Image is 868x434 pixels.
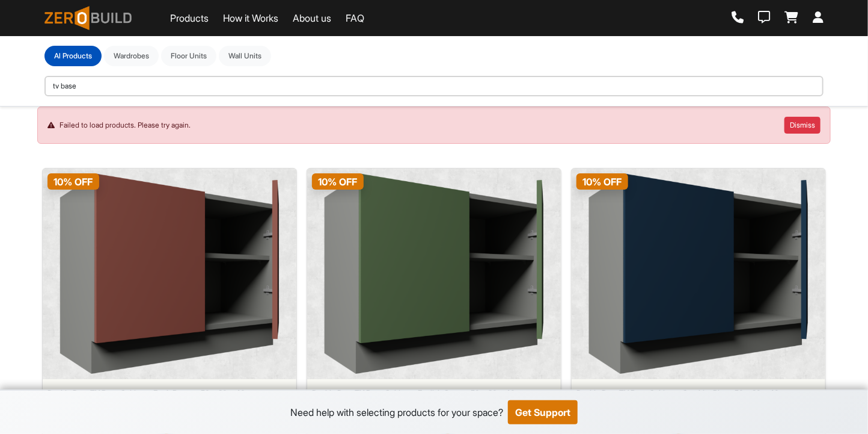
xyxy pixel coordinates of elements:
img: Double Door TV Base Cabinet - English Green - 50 x 80 x 40 cm [324,173,544,374]
div: Need help with selecting products for your space? [290,405,503,420]
button: Wall Units [219,46,271,66]
a: About us [293,11,331,25]
a: Login [813,11,824,25]
button: Wardrobes [104,46,159,66]
div: Double Door TV Base Cabinet - Earth Brown - 50 x 80 x 40 cm [47,389,292,397]
button: Get Support [508,400,578,424]
button: Floor Units [161,46,216,66]
img: Double Door TV Base Cabinet - Earth Brown - 50 x 80 x 40 cm [60,173,280,374]
img: ZeroBuild logo [44,6,132,30]
div: Double Door TV Base Cabinet - English Green - 50 x 80 x 40 cm [312,389,556,397]
span: Failed to load products. Please try again. [47,120,191,131]
span: 10 % OFF [47,173,99,190]
a: FAQ [346,11,364,25]
a: How it Works [223,11,278,25]
span: 10 % OFF [312,173,364,190]
span: 10 % OFF [576,173,628,190]
a: Products [170,11,209,25]
img: Double Door TV Base Cabinet - Graphite Blue - 50 x 80 x 40 cm [588,173,808,374]
input: Search by product name... [44,76,824,96]
button: Dismiss [784,117,821,134]
button: Al Products [44,46,102,66]
div: Double Door TV Base Cabinet - Graphite Blue - 50 x 80 x 40 cm [576,389,821,397]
